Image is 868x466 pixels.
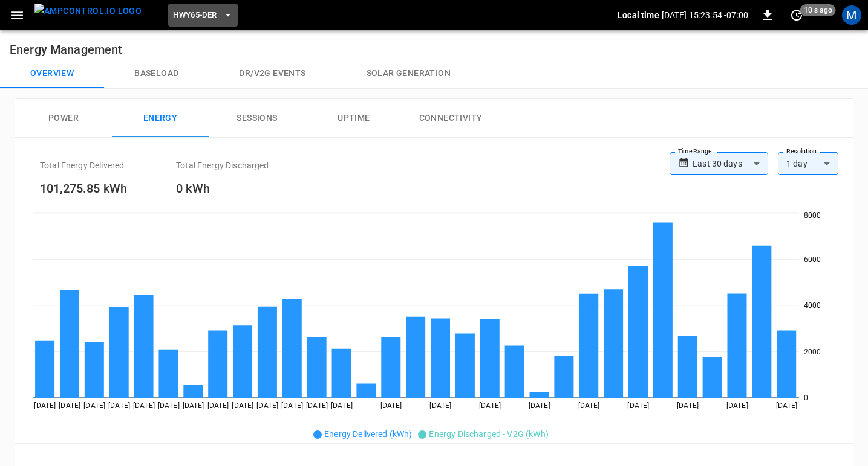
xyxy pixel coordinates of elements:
tspan: [DATE] [479,401,501,410]
tspan: [DATE] [59,401,80,410]
label: Time Range [678,147,712,156]
label: Resolution [786,147,817,156]
tspan: [DATE] [429,401,451,410]
h6: 101,275.85 kWh [40,179,127,198]
tspan: [DATE] [232,401,253,410]
tspan: 0 [804,394,808,402]
tspan: [DATE] [256,401,278,410]
tspan: [DATE] [380,401,402,410]
button: Baseload [104,59,209,88]
button: Energy [112,99,209,138]
tspan: [DATE] [83,401,105,410]
div: profile-icon [842,5,861,25]
tspan: 6000 [804,255,821,264]
p: Total Energy Delivered [40,159,124,171]
h6: 0 kWh [176,179,269,198]
tspan: [DATE] [578,401,600,410]
tspan: [DATE] [34,401,56,410]
div: Last 30 days [693,152,768,175]
span: Energy Discharged - V2G (kWh) [429,429,548,439]
img: ampcontrol.io logo [34,4,142,19]
span: HWY65-DER [173,8,217,22]
button: Sessions [209,99,305,138]
tspan: [DATE] [677,401,699,410]
tspan: [DATE] [108,401,130,410]
p: Local time [618,9,659,21]
span: Energy Delivered (kWh) [324,429,412,439]
tspan: [DATE] [529,401,550,410]
tspan: [DATE] [726,401,748,410]
tspan: [DATE] [183,401,204,410]
p: [DATE] 15:23:54 -07:00 [662,9,748,21]
tspan: 4000 [804,301,821,310]
button: Uptime [305,99,402,138]
div: 1 day [778,152,838,175]
tspan: [DATE] [207,401,229,410]
span: 10 s ago [800,4,836,16]
tspan: 2000 [804,348,821,356]
button: Power [15,99,112,138]
button: Solar generation [336,59,481,88]
button: Dr/V2G events [209,59,336,88]
tspan: [DATE] [627,401,649,410]
tspan: [DATE] [281,401,303,410]
tspan: [DATE] [133,401,155,410]
button: set refresh interval [787,5,806,25]
tspan: 8000 [804,211,821,220]
tspan: [DATE] [776,401,798,410]
tspan: [DATE] [306,401,328,410]
button: Connectivity [402,99,499,138]
tspan: [DATE] [158,401,180,410]
button: HWY65-DER [168,4,237,27]
p: Total Energy Discharged [176,159,269,171]
tspan: [DATE] [331,401,353,410]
